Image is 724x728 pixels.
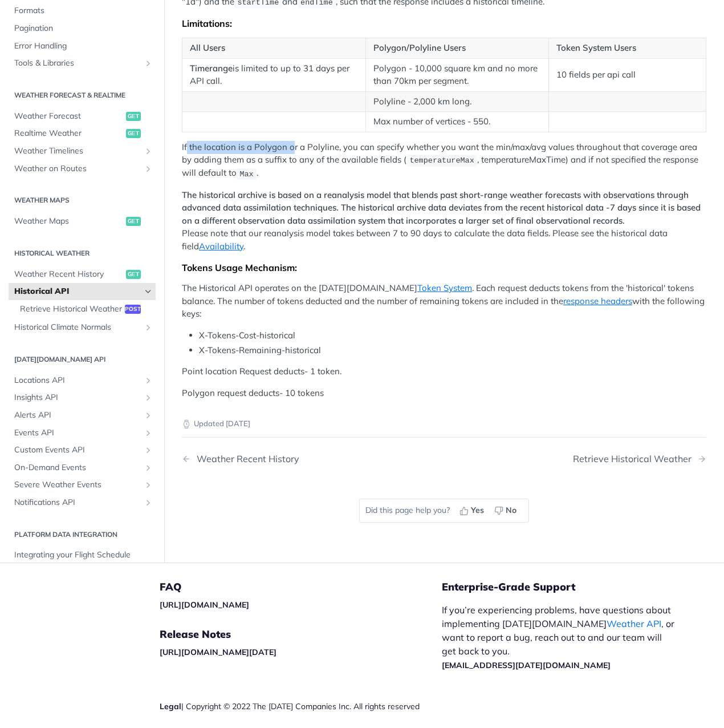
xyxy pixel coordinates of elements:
td: Polygon - 10,000 square km and no more than 70km per segment. [365,58,549,91]
span: get [126,112,141,121]
span: Alerts API [14,410,141,421]
a: Pagination [9,20,156,37]
h2: Weather Maps [9,195,156,205]
div: Did this page help you? [359,499,529,523]
strong: Timerange [190,63,233,74]
h5: FAQ [160,580,442,594]
a: Insights APIShow subpages for Insights API [9,389,156,406]
span: Max [239,169,253,178]
h2: [DATE][DOMAIN_NAME] API [9,354,156,365]
p: The Historical API operates on the [DATE][DOMAIN_NAME] . Each request deducts tokens from the 'hi... [182,282,706,321]
p: If the location is a Polygon or a Polyline, you can specify whether you want the min/max/avg valu... [182,141,706,180]
button: Show subpages for Weather Timelines [144,147,153,156]
a: Retrieve Historical Weatherpost [14,301,156,318]
button: Show subpages for Notifications API [144,498,153,507]
span: post [125,305,141,314]
span: No [506,504,516,516]
h2: Platform DATA integration [9,529,156,539]
button: Show subpages for Severe Weather Events [144,480,153,490]
span: Weather Maps [14,216,123,227]
th: Polygon/Polyline Users [365,38,549,59]
span: Error Handling [14,41,153,52]
a: Severe Weather EventsShow subpages for Severe Weather Events [9,476,156,494]
button: Yes [455,502,490,519]
a: Weather Recent Historyget [9,265,156,282]
a: [URL][DOMAIN_NAME][DATE] [160,647,276,657]
a: Alerts APIShow subpages for Alerts API [9,407,156,424]
h5: Enterprise-Grade Support [442,580,696,594]
button: Show subpages for Weather on Routes [144,164,153,173]
div: | Copyright © 2022 The [DATE] Companies Inc. All rights reserved [160,701,442,712]
span: Weather Forecast [14,111,123,122]
strong: The historical archive is based on a reanalysis model that blends past short-range weather foreca... [182,189,701,226]
div: Weather Recent History [191,454,299,464]
a: Weather on RoutesShow subpages for Weather on Routes [9,160,156,177]
a: Realtime Weatherget [9,125,156,142]
span: get [126,269,141,278]
a: Next Page: Retrieve Historical Weather [573,454,706,464]
h2: Weather Forecast & realtime [9,90,156,100]
button: Show subpages for On-Demand Events [144,463,153,472]
a: On-Demand EventsShow subpages for On-Demand Events [9,459,156,476]
span: Insights API [14,392,141,403]
a: Integrating your Flight Schedule [9,547,156,564]
p: Please note that our reanalysis model takes between 7 to 90 days to calculate the data fields. Pl... [182,189,706,253]
span: Integrating your Flight Schedule [14,549,153,561]
button: Show subpages for Historical Climate Normals [144,323,153,332]
span: Formats [14,5,153,17]
span: temperatureMax [409,156,474,165]
td: 10 fields per api call [549,58,706,91]
a: Historical Climate NormalsShow subpages for Historical Climate Normals [9,319,156,336]
p: Point location Request deducts- 1 token. [182,365,706,378]
span: Events API [14,427,141,439]
span: Historical API [14,286,141,297]
a: Tools & LibrariesShow subpages for Tools & Libraries [9,55,156,72]
th: All Users [182,38,366,59]
a: response headers [563,296,632,306]
a: Custom Events APIShow subpages for Custom Events API [9,442,156,459]
span: On-Demand Events [14,462,141,474]
span: Retrieve Historical Weather [20,304,122,315]
div: Retrieve Historical Weather [573,454,697,464]
h5: Release Notes [160,628,442,641]
p: Polygon request deducts- 10 tokens [182,387,706,400]
span: Weather Recent History [14,268,123,280]
button: Show subpages for Insights API [144,393,153,402]
div: Tokens Usage Mechanism: [182,262,706,273]
td: Max number of vertices - 550. [365,112,549,132]
span: Notifications API [14,497,141,508]
p: If you’re experiencing problems, have questions about implementing [DATE][DOMAIN_NAME] , or want ... [442,603,678,672]
span: Weather on Routes [14,163,141,174]
li: X-Tokens-Cost-historical [199,329,706,342]
button: Hide subpages for Historical API [144,287,153,296]
span: Weather Timelines [14,145,141,157]
a: Error Handling [9,38,156,55]
button: Show subpages for Custom Events API [144,446,153,455]
nav: Pagination Controls [182,442,706,476]
button: Show subpages for Tools & Libraries [144,59,153,68]
a: [EMAIL_ADDRESS][DATE][DOMAIN_NAME] [442,660,611,670]
span: Tools & Libraries [14,58,141,69]
span: Custom Events API [14,444,141,456]
a: [URL][DOMAIN_NAME] [160,600,249,610]
a: Locations APIShow subpages for Locations API [9,372,156,389]
span: get [126,217,141,226]
span: get [126,129,141,138]
p: Updated [DATE] [182,418,706,430]
h2: Historical Weather [9,248,156,258]
a: Events APIShow subpages for Events API [9,424,156,442]
a: Previous Page: Weather Recent History [182,454,406,464]
a: Weather Forecastget [9,108,156,125]
span: Pagination [14,23,153,34]
li: X-Tokens-Remaining-historical [199,344,706,357]
button: Show subpages for Locations API [144,376,153,385]
a: Availability [199,241,243,252]
a: Historical APIHide subpages for Historical API [9,283,156,300]
td: Polyline - 2,000 km long. [365,91,549,112]
span: Realtime Weather [14,128,123,139]
a: Notifications APIShow subpages for Notifications API [9,494,156,511]
button: No [490,502,523,519]
a: Weather API [607,618,661,629]
a: Weather Mapsget [9,213,156,230]
th: Token System Users [549,38,706,59]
